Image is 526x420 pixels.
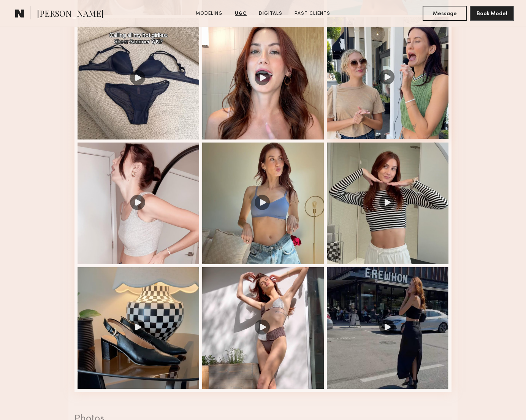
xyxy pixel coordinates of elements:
span: [PERSON_NAME] [37,8,104,21]
a: UGC [232,10,250,17]
a: Digitals [256,10,285,17]
a: Book Model [470,10,514,16]
button: Book Model [470,6,514,21]
button: Message [423,6,467,21]
a: Past Clients [292,10,333,17]
a: Modeling [193,10,226,17]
